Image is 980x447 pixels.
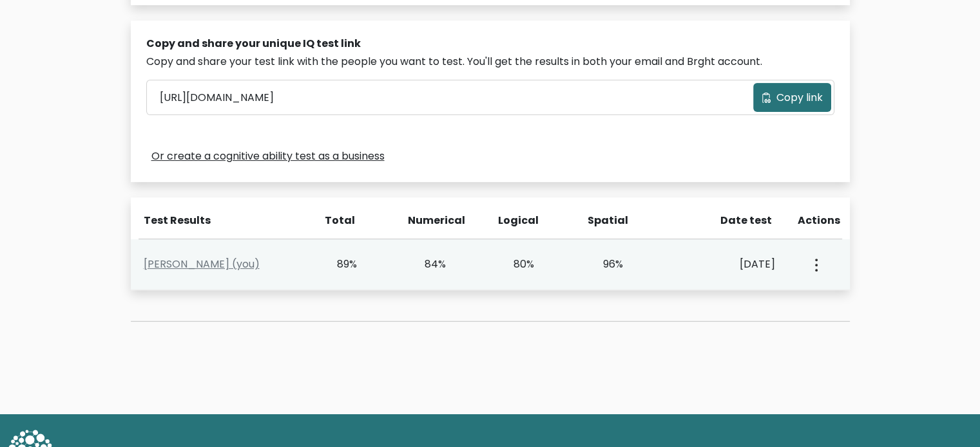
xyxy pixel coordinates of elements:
div: Numerical [408,213,445,228]
div: Copy and share your test link with the people you want to test. You'll get the results in both yo... [146,54,834,69]
div: Spatial [588,213,625,228]
span: Copy link [776,90,823,105]
a: [PERSON_NAME] (you) [144,257,260,271]
div: Total [318,213,356,228]
div: 89% [321,257,358,272]
div: Test Results [144,213,303,228]
a: Or create a cognitive ability test as a business [151,149,385,164]
div: 80% [498,257,535,272]
button: Copy link [753,83,831,112]
div: Logical [498,213,535,228]
div: 84% [409,257,446,272]
div: [DATE] [675,257,775,272]
div: Copy and share your unique IQ test link [146,36,834,51]
div: Date test [678,213,782,228]
div: Actions [798,213,842,228]
div: 96% [586,257,623,272]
